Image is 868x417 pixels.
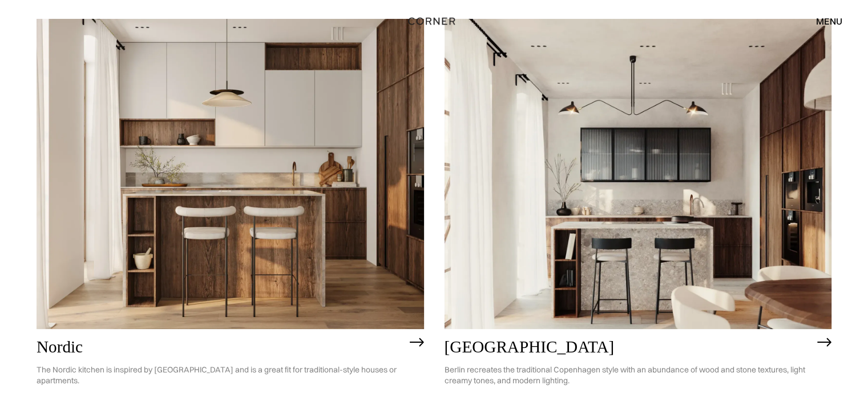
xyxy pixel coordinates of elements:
p: The Nordic kitchen is inspired by [GEOGRAPHIC_DATA] and is a great fit for traditional-style hous... [37,356,404,395]
h2: Nordic [37,338,404,356]
p: Berlin recreates the traditional Copenhagen style with an abundance of wood and stone textures, l... [445,356,812,395]
div: menu [816,17,842,26]
h2: [GEOGRAPHIC_DATA] [445,338,812,356]
div: menu [805,11,842,31]
a: home [403,14,466,29]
